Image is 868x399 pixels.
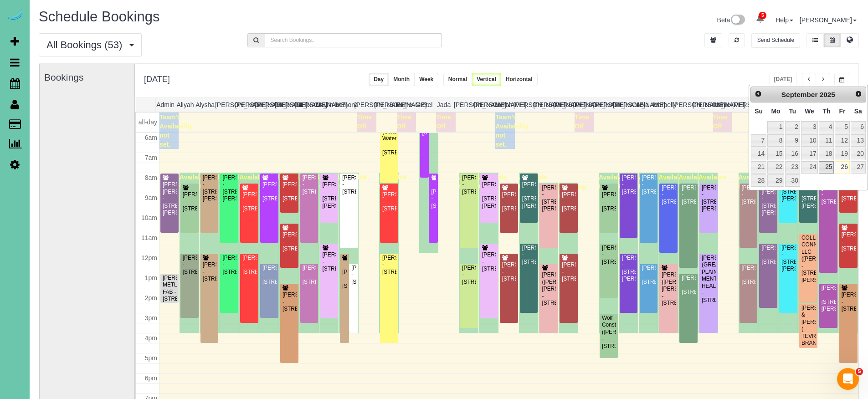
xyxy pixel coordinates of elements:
div: [PERSON_NAME] - [STREET_ADDRESS] [841,181,856,202]
span: 1pm [145,274,157,281]
span: 4pm [145,334,157,342]
button: Week [414,73,438,86]
div: [PERSON_NAME] - [STREET_ADDRESS][PERSON_NAME] [701,184,716,213]
th: Reinier [712,98,732,112]
div: [PERSON_NAME] - [STREET_ADDRESS][PERSON_NAME] [222,174,236,203]
a: Next [852,88,865,101]
div: [PERSON_NAME] - [STREET_ADDRESS] [642,174,656,195]
a: 4 [819,121,834,133]
div: [PERSON_NAME] - [STREET_ADDRESS] [621,174,636,195]
div: [PERSON_NAME] - [STREET_ADDRESS] [522,245,536,266]
th: [PERSON_NAME] [354,98,375,112]
div: [PERSON_NAME] - [STREET_ADDRESS] [382,191,396,212]
a: 9 [785,134,800,147]
span: 5 [856,368,863,375]
div: [PERSON_NAME] - [STREET_ADDRESS] [202,261,217,282]
th: Jerrah [493,98,514,112]
span: Schedule Bookings [39,9,159,25]
div: [PERSON_NAME] - [STREET_ADDRESS] [741,184,756,205]
div: [PERSON_NAME] - [STREET_ADDRESS] [561,191,576,212]
a: 5 [751,9,769,29]
span: 12pm [141,254,157,261]
div: [PERSON_NAME] ([PERSON_NAME]) [PERSON_NAME] - [STREET_ADDRESS] [541,271,556,307]
iframe: Intercom live chat [837,368,859,390]
div: [PERSON_NAME] - [STREET_ADDRESS] [262,181,277,202]
th: Demona [334,98,354,112]
div: [PERSON_NAME] - [STREET_ADDRESS] [841,292,856,312]
div: [PERSON_NAME] - [STREET_ADDRESS] [462,265,476,286]
span: All Bookings (53) [46,39,127,51]
div: [PERSON_NAME] - [STREET_ADDRESS] [642,265,656,286]
div: [PERSON_NAME] - [STREET_ADDRESS][PERSON_NAME] [322,181,337,210]
span: 11am [141,234,157,241]
div: [PERSON_NAME] - [STREET_ADDRESS] [502,191,516,212]
button: Normal [443,73,472,86]
span: Available time [818,184,846,200]
span: Saturday [854,107,862,115]
div: [PERSON_NAME] - [STREET_ADDRESS] [302,265,317,286]
div: [PERSON_NAME] ([PERSON_NAME]) [PERSON_NAME] - [STREET_ADDRESS] [661,271,676,307]
a: 14 [751,148,766,160]
span: Available time [479,174,507,190]
span: Available time [658,174,686,190]
span: Available time [699,174,726,190]
span: Available time [739,174,766,190]
th: [PERSON_NAME] [454,98,474,112]
a: 3 [801,121,818,133]
span: Available time [200,174,227,190]
span: Available time [639,174,667,190]
th: Esme [394,98,414,112]
a: 8 [767,134,784,147]
th: [PERSON_NAME] [295,98,315,112]
a: 12 [835,134,849,147]
span: 9am [145,194,157,201]
div: [PERSON_NAME] - [STREET_ADDRESS] [601,245,616,266]
div: [PERSON_NAME] - [STREET_ADDRESS] [282,181,297,202]
div: [PERSON_NAME] - [STREET_ADDRESS] [351,265,356,286]
a: 20 [851,148,866,160]
a: 7 [751,134,766,147]
div: [PERSON_NAME] - [STREET_ADDRESS][PERSON_NAME] [801,181,816,210]
div: [PERSON_NAME] - [STREET_ADDRESS] [482,251,496,272]
th: Gretel [414,98,434,112]
div: [PERSON_NAME] (GREAT PLAINS MENTAL HEALTH) - [STREET_ADDRESS] [701,255,716,304]
div: [PERSON_NAME] - [STREET_ADDRESS] [601,191,616,212]
div: [PERSON_NAME] - [STREET_ADDRESS][PERSON_NAME] [522,181,536,210]
th: Lola [633,98,653,112]
div: [PERSON_NAME] - [STREET_ADDRESS][PERSON_NAME] [621,255,636,283]
span: Team's Availability not set. [495,113,529,148]
a: 18 [819,148,834,160]
a: Help [776,16,793,24]
a: 22 [767,161,784,174]
a: 24 [801,161,818,174]
a: 11 [819,134,834,147]
div: [PERSON_NAME] - [STREET_ADDRESS] [242,191,257,212]
th: Marbelly [652,98,673,112]
th: [PERSON_NAME] [593,98,613,112]
a: 13 [851,134,866,147]
span: 2025 [820,91,835,98]
a: 1 [767,121,784,133]
div: [PERSON_NAME] - [STREET_ADDRESS][PERSON_NAME] [202,174,217,203]
span: 2pm [145,294,157,302]
a: 17 [801,148,818,160]
a: Automaid Logo [5,9,24,22]
th: [PERSON_NAME] [613,98,633,112]
span: September [781,91,818,98]
h3: Bookings [44,72,137,82]
th: Admin [155,98,175,112]
span: Thursday [822,107,830,115]
th: [PERSON_NAME] [255,98,275,112]
span: Wednesday [805,107,814,115]
span: Available time [539,184,566,200]
a: Beta [717,16,745,24]
div: [PERSON_NAME] - [STREET_ADDRESS] [681,275,696,296]
div: [PERSON_NAME] - [STREET_ADDRESS] [182,255,197,276]
span: Available time [599,174,627,190]
span: Next [855,90,862,97]
div: [PERSON_NAME] - [STREET_ADDRESS] [741,265,756,286]
div: [PERSON_NAME] - [STREET_ADDRESS] [681,184,696,205]
a: 25 [819,161,834,174]
span: Available time [299,174,327,190]
th: [PERSON_NAME] [374,98,394,112]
